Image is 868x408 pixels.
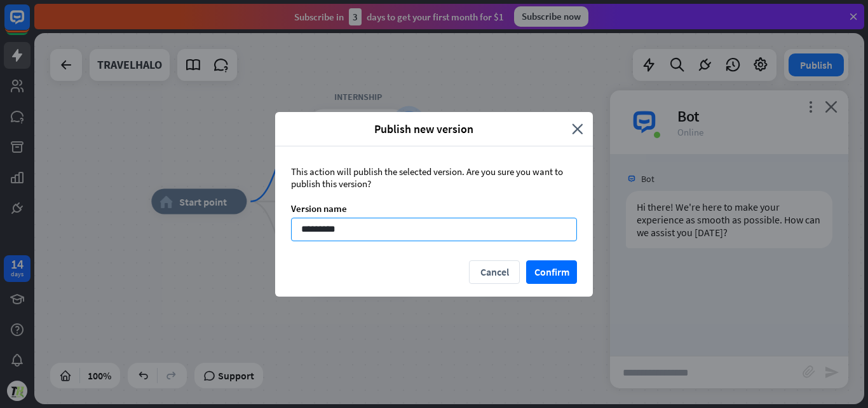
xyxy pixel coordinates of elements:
[526,260,577,284] button: Confirm
[291,202,577,215] div: Version name
[10,5,48,43] button: Open LiveChat chat widget
[572,122,583,136] i: close
[291,165,577,190] div: This action will publish the selected version. Are you sure you want to publish this version?
[285,122,562,136] span: Publish new version
[469,260,520,284] button: Cancel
